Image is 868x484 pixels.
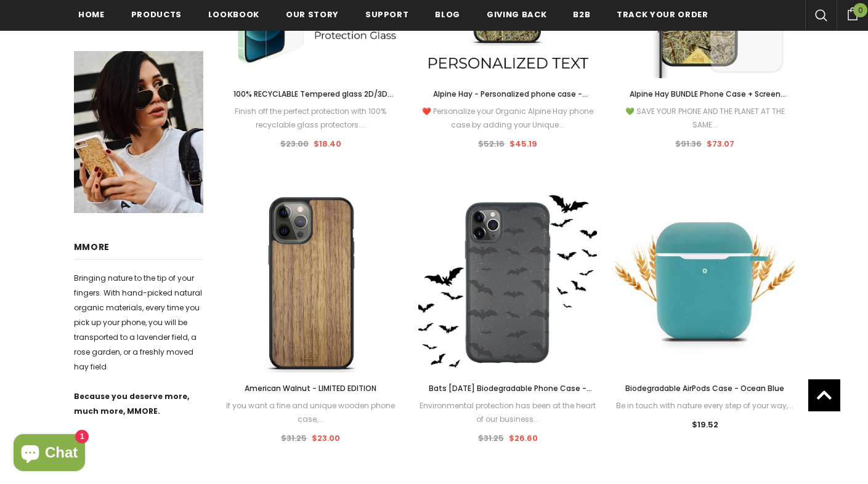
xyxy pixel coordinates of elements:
[615,382,794,395] a: Biodegradable AirPods Case - Ocean Blue
[433,89,588,113] span: Alpine Hay - Personalized phone case - Personalized gift
[286,9,339,20] span: Our Story
[675,138,702,150] span: $91.36
[312,432,340,444] span: $23.00
[418,87,597,101] a: Alpine Hay - Personalized phone case - Personalized gift
[208,9,259,20] span: Lookbook
[365,9,409,20] span: support
[478,138,505,150] span: $52.16
[630,89,786,113] span: Alpine Hay BUNDLE Phone Case + Screen Protector + Alpine Hay Wireless Charger
[222,382,400,395] a: American Walnut - LIMITED EDITION
[78,9,105,20] span: Home
[245,383,376,393] span: American Walnut - LIMITED EDITION
[615,399,794,413] div: Be in touch with nature every step of your way,...
[509,432,538,444] span: $26.60
[131,9,182,20] span: Products
[617,9,708,20] span: Track your order
[692,419,718,430] span: $19.52
[478,432,504,444] span: $31.25
[281,432,307,444] span: $31.25
[314,138,341,150] span: $18.40
[435,9,460,20] span: Blog
[573,9,590,20] span: B2B
[10,434,89,474] inbox-online-store-chat: Shopify online store chat
[418,382,597,395] a: Bats [DATE] Biodegradable Phone Case - Black
[280,138,309,150] span: $23.00
[418,105,597,132] div: ❤️ Personalize your Organic Alpine Hay phone case by adding your Unique...
[615,105,794,132] div: 💚 SAVE YOUR PHONE AND THE PLANET AT THE SAME...
[222,399,400,426] div: If you want a fine and unique wooden phone case,...
[74,241,110,253] span: MMORE
[853,3,867,17] span: 0
[615,87,794,101] a: Alpine Hay BUNDLE Phone Case + Screen Protector + Alpine Hay Wireless Charger
[487,9,546,20] span: Giving back
[707,138,734,150] span: $73.07
[837,6,868,20] a: 0
[625,383,784,393] span: Biodegradable AirPods Case - Ocean Blue
[74,271,203,374] p: Bringing nature to the tip of your fingers. With hand-picked natural organic materials, every tim...
[222,87,400,101] a: 100% RECYCLABLE Tempered glass 2D/3D screen protector
[418,399,597,426] div: Environmental protection has been at the heart of our business...
[429,383,592,407] span: Bats [DATE] Biodegradable Phone Case - Black
[509,138,537,150] span: $45.19
[233,89,393,113] span: 100% RECYCLABLE Tempered glass 2D/3D screen protector
[74,391,189,416] strong: Because you deserve more, much more, MMORE.
[222,105,400,132] div: Finish off the perfect protection with 100% recyclable glass protectors....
